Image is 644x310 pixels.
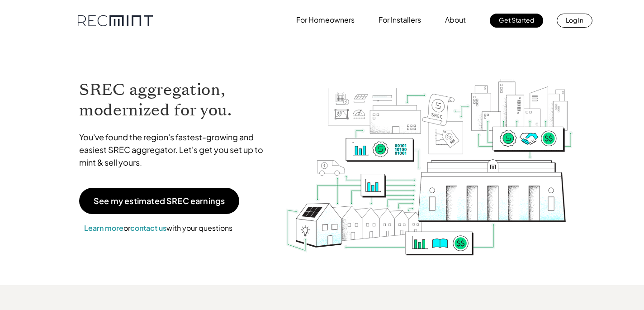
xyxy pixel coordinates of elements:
a: contact us [130,223,166,233]
a: Log In [557,14,592,28]
p: For Installers [379,14,421,26]
p: See my estimated SREC earnings [94,197,225,205]
a: Get Started [490,14,543,28]
p: You've found the region's fastest-growing and easiest SREC aggregator. Let's get you set up to mi... [79,131,272,169]
img: RECmint value cycle [285,55,574,258]
p: or with your questions [79,222,237,234]
a: Learn more [84,223,123,233]
p: Get Started [499,14,534,26]
h1: SREC aggregation, modernized for you. [79,80,272,120]
p: For Homeowners [296,14,355,26]
p: About [445,14,466,26]
a: See my estimated SREC earnings [79,188,239,214]
p: Log In [566,14,583,26]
